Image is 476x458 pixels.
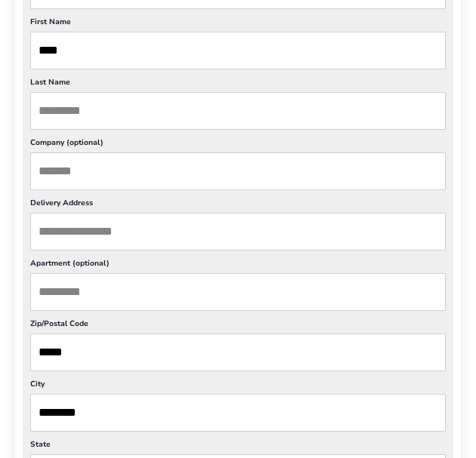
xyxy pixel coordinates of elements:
label: State [30,439,446,454]
input: Company [30,152,446,190]
label: Apartment (optional) [30,258,446,273]
label: Delivery Address [30,198,446,213]
label: Zip/Postal Code [30,318,446,334]
label: City [30,379,446,394]
input: ZIP [30,334,446,371]
input: Delivery Address [30,213,446,251]
input: Last Name [30,92,446,130]
label: Last Name [30,77,446,92]
input: First Name [30,32,446,69]
input: Apartment [30,273,446,311]
label: First Name [30,17,446,32]
input: City [30,394,446,432]
label: Company (optional) [30,137,446,152]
